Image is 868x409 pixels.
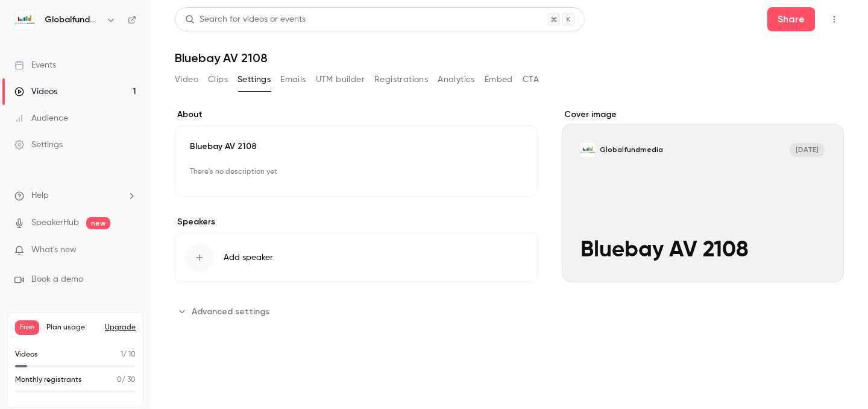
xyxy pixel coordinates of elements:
[438,70,475,89] button: Analytics
[14,112,68,124] div: Audience
[121,349,136,360] p: / 10
[485,70,513,89] button: Embed
[31,217,79,229] a: SpeakerHub
[192,305,269,318] span: Advanced settings
[175,302,538,321] section: Advanced settings
[117,375,136,385] p: / 30
[14,139,63,151] div: Settings
[15,10,34,30] img: Globalfundmedia
[237,70,271,89] button: Settings
[31,189,49,202] span: Help
[45,14,101,26] h6: Globalfundmedia
[767,7,815,31] button: Share
[175,51,844,65] h1: Bluebay AV 2108
[175,109,538,121] label: About
[185,13,306,26] div: Search for videos or events
[14,59,56,71] div: Events
[14,86,57,98] div: Videos
[374,70,428,89] button: Registrations
[15,375,82,385] p: Monthly registrants
[175,70,198,89] button: Video
[14,189,136,202] li: help-dropdown-opener
[15,349,38,360] p: Videos
[562,109,844,282] section: Cover image
[15,320,39,335] span: Free
[175,216,538,228] label: Speakers
[175,233,538,282] button: Add speaker
[280,70,306,89] button: Emails
[224,252,273,264] span: Add speaker
[46,323,98,332] span: Plan usage
[31,273,83,286] span: Book a demo
[190,162,523,182] p: There's no description yet
[121,351,123,358] span: 1
[190,141,523,153] p: Bluebay AV 2108
[105,323,136,332] button: Upgrade
[117,376,122,384] span: 0
[122,245,136,256] iframe: Noticeable Trigger
[86,217,110,229] span: new
[562,109,844,121] label: Cover image
[31,244,77,256] span: What's new
[208,70,228,89] button: Clips
[825,10,844,29] button: Top Bar Actions
[523,70,539,89] button: CTA
[175,302,277,321] button: Advanced settings
[316,70,365,89] button: UTM builder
